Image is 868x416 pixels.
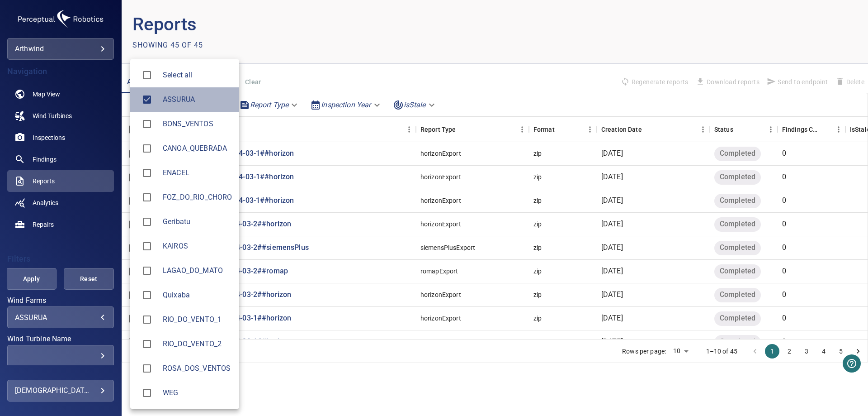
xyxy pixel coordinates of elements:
span: ENACEL [163,167,232,178]
span: FOZ_DO_RIO_CHORO [137,188,156,207]
span: CANOA_QUEBRADA [163,143,232,154]
div: Wind Farms Geribatu [163,216,232,227]
div: Wind Farms Quixaba [163,290,232,301]
div: Wind Farms ENACEL [163,167,232,178]
span: LAGAO_DO_MATO [163,265,232,276]
span: RIO_DO_VENTO_1 [137,310,156,329]
div: Wind Farms WEG [163,387,232,398]
span: ROSA_DOS_VENTOS [137,359,156,378]
span: RIO_DO_VENTO_2 [163,339,232,349]
span: ASSURUA [163,94,232,105]
span: Geribatu [137,212,156,231]
div: Wind Farms CANOA_QUEBRADA [163,143,232,154]
span: ENACEL [137,163,156,182]
div: Wind Farms KAIROS [163,241,232,252]
div: Wind Farms BONS_VENTOS [163,119,232,129]
span: KAIROS [137,237,156,256]
span: ASSURUA [137,90,156,109]
span: Geribatu [163,216,232,227]
span: CANOA_QUEBRADA [137,139,156,158]
div: Wind Farms RIO_DO_VENTO_1 [163,314,232,325]
span: Select all [163,70,232,81]
span: KAIROS [163,241,232,252]
span: RIO_DO_VENTO_1 [163,314,232,325]
div: Wind Farms ROSA_DOS_VENTOS [163,363,232,374]
span: Quixaba [163,290,232,301]
span: BONS_VENTOS [163,119,232,129]
span: ROSA_DOS_VENTOS [163,363,232,374]
div: Wind Farms FOZ_DO_RIO_CHORO [163,192,232,203]
span: BONS_VENTOS [137,115,156,134]
span: WEG [163,387,232,398]
div: Wind Farms LAGAO_DO_MATO [163,265,232,276]
span: WEG [137,383,156,402]
ul: ASSURUA [130,59,239,409]
div: Wind Farms ASSURUA [163,94,232,105]
span: FOZ_DO_RIO_CHORO [163,192,232,203]
div: Wind Farms RIO_DO_VENTO_2 [163,339,232,349]
span: RIO_DO_VENTO_2 [137,335,156,354]
span: LAGAO_DO_MATO [137,261,156,280]
span: Quixaba [137,286,156,305]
